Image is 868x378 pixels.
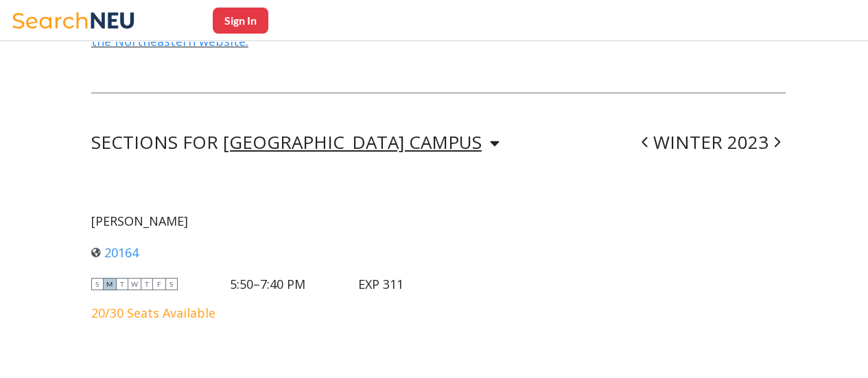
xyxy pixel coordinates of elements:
[104,278,116,290] span: M
[358,276,403,292] div: EXP 311
[153,278,165,290] span: F
[91,305,403,320] div: 20/30 Seats Available
[230,276,305,292] div: 5:50–7:40 PM
[213,8,268,34] button: Sign In
[91,134,500,151] div: SECTIONS FOR
[91,244,139,261] a: 20164
[91,278,104,290] span: S
[141,278,153,290] span: T
[165,278,178,290] span: S
[91,213,403,228] div: [PERSON_NAME]
[116,278,128,290] span: T
[223,134,482,150] div: [GEOGRAPHIC_DATA] CAMPUS
[128,278,141,290] span: W
[636,134,786,151] div: WINTER 2023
